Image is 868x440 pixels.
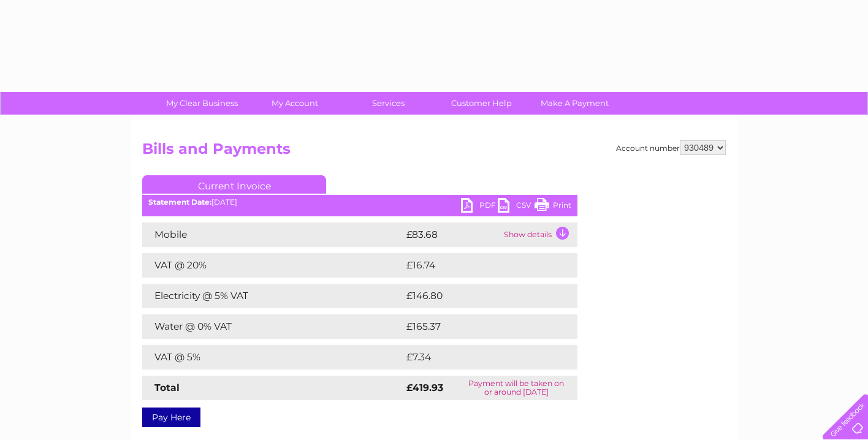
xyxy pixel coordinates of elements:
td: £146.80 [403,284,555,308]
td: £165.37 [403,314,555,339]
a: My Account [245,92,346,115]
a: Make A Payment [524,92,625,115]
strong: Total [154,382,180,393]
a: Print [535,198,571,216]
td: Show details [501,222,577,247]
a: Current Invoice [142,175,326,194]
td: £83.68 [403,222,501,247]
td: VAT @ 5% [142,345,403,370]
td: VAT @ 20% [142,253,403,278]
td: Payment will be taken on or around [DATE] [455,376,577,400]
a: My Clear Business [151,92,253,115]
h2: Bills and Payments [142,140,726,164]
td: £7.34 [403,345,549,370]
b: Statement Date: [148,197,211,207]
div: Account number [616,140,726,155]
td: Mobile [142,222,403,247]
a: CSV [498,198,535,216]
a: PDF [461,198,498,216]
a: Customer Help [431,92,532,115]
td: Water @ 0% VAT [142,314,403,339]
strong: £419.93 [406,382,443,393]
a: Services [338,92,439,115]
div: [DATE] [142,198,577,207]
a: Pay Here [142,408,200,427]
td: Electricity @ 5% VAT [142,284,403,308]
td: £16.74 [403,253,552,278]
